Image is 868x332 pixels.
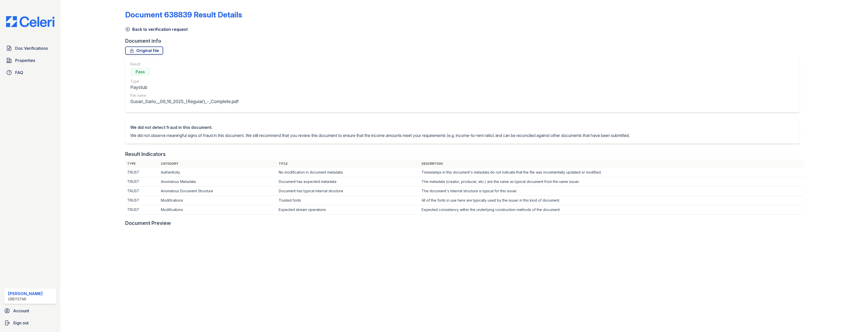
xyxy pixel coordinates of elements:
div: Paystub [130,84,238,91]
td: Document has expected metadata [277,177,420,186]
div: Result [130,62,238,67]
div: [PERSON_NAME] [8,291,43,297]
td: Anomalous Metadata [159,177,276,186]
th: Type [125,160,159,168]
th: Title [277,160,420,168]
span: Sign out [13,320,29,326]
span: FAQ [15,69,23,76]
td: TRUST [125,177,159,186]
td: Trusted fonts [277,196,420,205]
td: TRUST [125,196,159,205]
td: Timestamps in this document's metadata do not indicate that the file was incrementally updated or... [420,168,803,177]
td: TRUST [125,168,159,177]
td: Expected stream operations [277,205,420,215]
a: Doc Verifications [4,43,56,53]
a: Properties [4,55,56,65]
a: Sign out [2,318,58,328]
a: Back to verification request [125,26,188,32]
td: TRUST [125,205,159,215]
div: Document Preview [125,220,171,227]
td: The document's internal structure is typical for this issuer. [420,186,803,196]
img: CE_Logo_Blue-a8612792a0a2168367f1c8372b55b34899dd931a85d93a1a3d3e32e68fde9ad4.png [2,16,58,27]
div: We did not detect fraud in this document. [130,124,630,130]
th: Description [420,160,803,168]
td: No modification in document metadata [277,168,420,177]
span: Doc Verifications [15,45,48,51]
a: Account [2,306,58,316]
p: We did not observe meaningful signs of fraud in this document. We still recommend that you review... [130,132,630,138]
td: Modifications [159,196,276,205]
td: The metadata (creator, producer, etc.) are the same as typical document from the same issuer. [420,177,803,186]
a: Original file [125,46,163,55]
td: TRUST [125,186,159,196]
div: Document info [125,37,804,44]
span: Account [13,308,29,314]
div: Type [130,79,238,84]
td: Modifications [159,205,276,215]
a: Document 638839 Result Details [125,10,242,19]
a: FAQ [4,67,56,78]
div: Result Indicators [125,151,166,158]
td: Authenticity [159,168,276,177]
td: Expected consistency within the underlying construction methods of the document. [420,205,803,215]
div: File name [130,93,238,98]
div: Pass [130,68,150,76]
span: Properties [15,57,35,63]
th: Category [159,160,276,168]
td: Document has typical internal structure [277,186,420,196]
td: Anomalous Document Structure [159,186,276,196]
div: Susan_Sarlo__09_16_2025_(Regular)_-_Complete.pdf [130,98,238,105]
td: All of the fonts in use here are typically used by the issuer in this kind of document. [420,196,803,205]
div: Greystar [8,297,43,302]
